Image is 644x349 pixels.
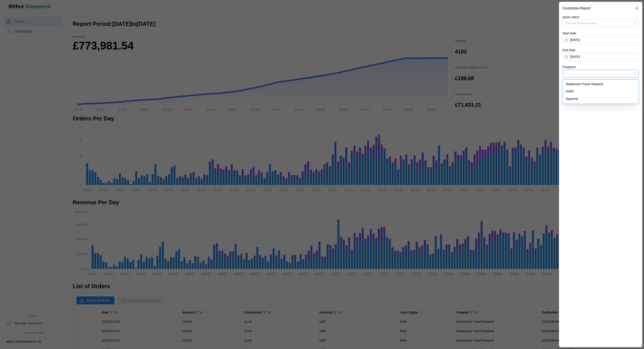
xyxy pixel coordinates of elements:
[563,53,639,61] button: [DATE]
[565,21,596,25] span: Choose Invoice Period
[563,31,576,36] label: Start Date
[563,36,639,44] button: [DATE]
[563,15,639,19] p: Quick select
[566,82,603,87] span: Mastercard Travel Rewards
[563,48,575,53] label: End Date
[566,97,578,101] span: HyperJar
[563,7,591,10] h2: Customize Report
[563,19,639,27] button: Choose Invoice Period
[566,89,574,94] span: HSBC
[563,65,576,70] label: Programs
